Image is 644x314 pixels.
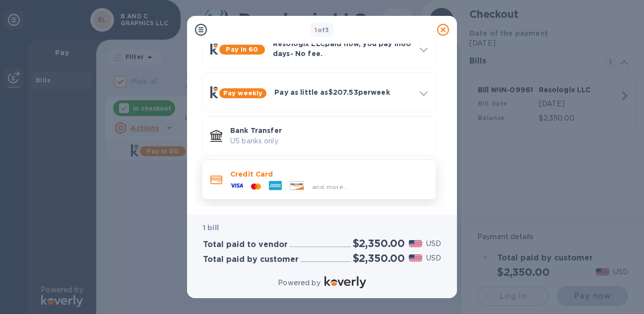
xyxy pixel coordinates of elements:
[426,239,441,249] p: USD
[223,89,262,97] b: Pay weekly
[278,278,320,288] p: Powered by
[315,26,329,34] b: of 3
[230,136,428,146] p: US banks only.
[274,87,412,97] p: Pay as little as $207.53 per week
[203,224,219,232] b: 1 bill
[409,254,422,261] img: USD
[226,46,258,53] b: Pay in 60
[203,240,288,250] h3: Total paid to vendor
[203,255,299,264] h3: Total paid by customer
[312,183,348,190] span: and more...
[426,253,441,263] p: USD
[409,240,422,247] img: USD
[315,26,317,34] span: 1
[324,276,366,288] img: Logo
[273,39,412,59] p: Resologix LLC paid now, you pay in 60 days - No fee.
[353,237,405,250] h2: $2,350.00
[353,252,405,264] h2: $2,350.00
[230,169,428,179] p: Credit Card
[230,126,428,135] p: Bank Transfer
